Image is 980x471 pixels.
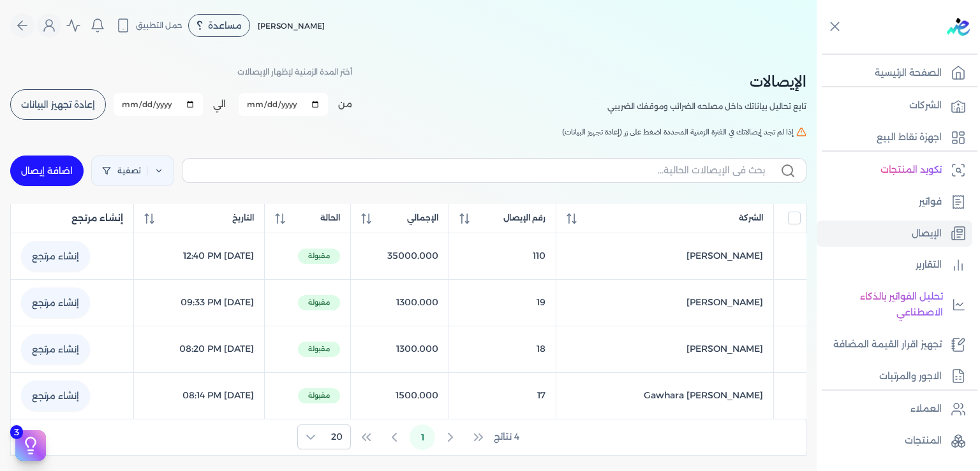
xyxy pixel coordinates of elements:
p: الاجور والمرتبات [879,368,942,385]
span: حمل التطبيق [136,20,182,31]
button: Page 1 [410,424,435,450]
label: من [338,98,352,111]
p: المنتجات [905,433,942,449]
p: الشركات [909,98,942,114]
a: تصفية [91,156,174,186]
span: 4 نتائج [494,430,519,444]
span: [PERSON_NAME] [258,21,325,31]
a: [PERSON_NAME] [567,249,763,263]
p: تحليل الفواتير بالذكاء الاصطناعي [823,289,943,321]
button: 3 [15,430,46,461]
a: [PERSON_NAME] [567,296,763,309]
span: [PERSON_NAME] [687,249,763,263]
p: أختر المدة الزمنية لإظهار الإيصالات [237,64,352,80]
span: الشركة [739,212,763,224]
p: تجهيز اقرار القيمة المضافة [833,337,942,353]
a: المنتجات [817,428,972,454]
p: الصفحة الرئيسية [875,65,942,82]
a: العملاء [817,396,972,423]
a: الاجور والمرتبات [817,363,972,390]
span: Rows per page [323,425,350,449]
span: إذا لم تجد إيصالاتك في الفترة الزمنية المحددة اضغط على زر (إعادة تجهيز البيانات) [562,126,794,138]
img: logo [947,18,970,36]
span: مساعدة [208,21,242,30]
a: تحليل الفواتير بالذكاء الاصطناعي [817,284,972,326]
p: الإيصال [912,226,942,242]
div: مساعدة [188,14,250,37]
button: إعادة تجهيز البيانات [10,89,106,120]
label: الي [213,98,226,111]
p: اجهزة نقاط البيع [877,129,942,146]
a: [PERSON_NAME] [567,342,763,356]
span: الإجمالي [407,212,438,224]
input: بحث في الإيصالات الحالية... [193,164,765,177]
span: إعادة تجهيز البيانات [21,100,95,109]
a: التقارير [817,252,972,279]
span: [PERSON_NAME] [687,296,763,309]
a: تجهيز اقرار القيمة المضافة [817,331,972,358]
span: التاريخ [232,212,254,224]
p: تابع تحاليل بياناتك داخل مصلحه الضرائب وموقفك الضريبي [607,98,806,115]
p: التقارير [916,257,942,273]
a: إنشاء مرتجع [21,380,90,411]
span: Gawhara [PERSON_NAME] [644,389,763,402]
a: إنشاء مرتجع [21,334,90,365]
span: [PERSON_NAME] [687,342,763,356]
a: إنشاء مرتجع [21,287,90,318]
p: فواتير [919,194,942,210]
a: فواتير [817,189,972,215]
span: 3 [10,425,23,439]
a: الشركات [817,92,972,119]
a: إنشاء مرتجع [21,241,90,272]
a: Gawhara [PERSON_NAME] [567,389,763,402]
a: تكويد المنتجات [817,157,972,184]
a: اجهزة نقاط البيع [817,124,972,151]
span: إنشاء مرتجع [71,212,123,225]
p: العملاء [910,401,942,417]
a: الإيصال [817,221,972,247]
a: اضافة إيصال [10,156,84,186]
h2: الإيصالات [607,70,806,93]
p: تكويد المنتجات [880,162,942,178]
a: الصفحة الرئيسية [817,60,972,87]
span: الحالة [320,212,340,224]
span: رقم الإيصال [503,212,546,224]
button: حمل التطبيق [112,15,186,36]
